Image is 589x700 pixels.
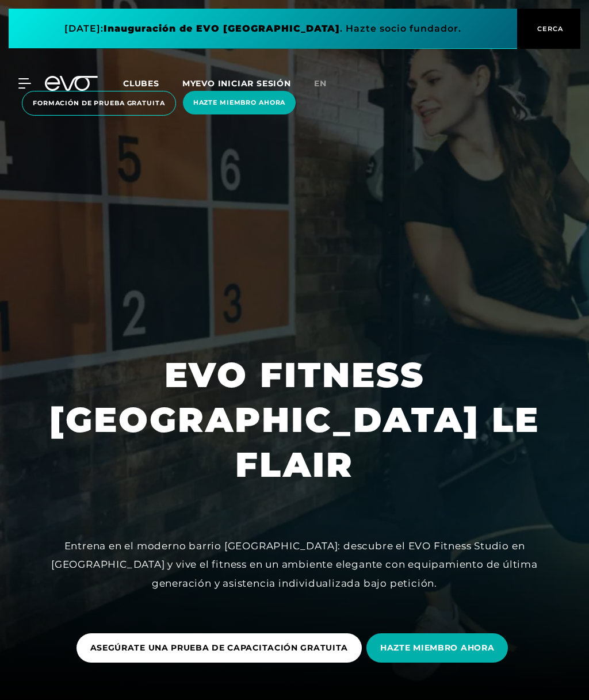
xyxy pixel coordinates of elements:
a: HAZTE MIEMBRO AHORA [366,625,512,671]
font: Entrena en el moderno barrio [GEOGRAPHIC_DATA]: descubre el EVO Fitness Studio en [GEOGRAPHIC_DAT... [51,540,538,589]
font: Clubes [123,78,159,89]
font: HAZTE MIEMBRO AHORA [380,642,494,653]
font: en [314,78,327,89]
button: CERCA [517,9,580,49]
a: Hazte miembro ahora [179,91,300,116]
a: MYEVO INICIAR SESIÓN [182,78,291,89]
font: CERCA [537,25,563,33]
font: ASEGÚRATE UNA PRUEBA DE CAPACITACIÓN GRATUITA [90,642,349,653]
font: EVO FITNESS [GEOGRAPHIC_DATA] LE FLAIR [49,354,552,485]
font: Formación de prueba gratuita [33,99,165,107]
a: Clubes [123,78,182,89]
a: en [314,77,341,90]
a: Formación de prueba gratuita [18,91,179,116]
a: ASEGÚRATE UNA PRUEBA DE CAPACITACIÓN GRATUITA [77,625,367,671]
font: Hazte miembro ahora [193,98,286,106]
